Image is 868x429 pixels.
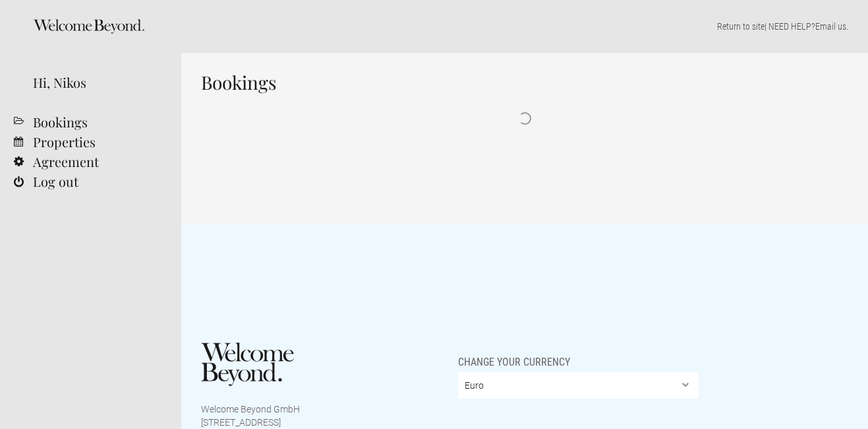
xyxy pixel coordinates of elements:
[458,343,570,369] span: Change your currency
[717,21,765,32] a: Return to site
[33,73,161,92] div: Hi, Nikos
[201,343,294,386] img: Welcome Beyond
[458,372,699,399] select: Change your currency
[201,20,848,33] p: | NEED HELP? .
[201,73,848,92] h1: Bookings
[815,21,846,32] a: Email us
